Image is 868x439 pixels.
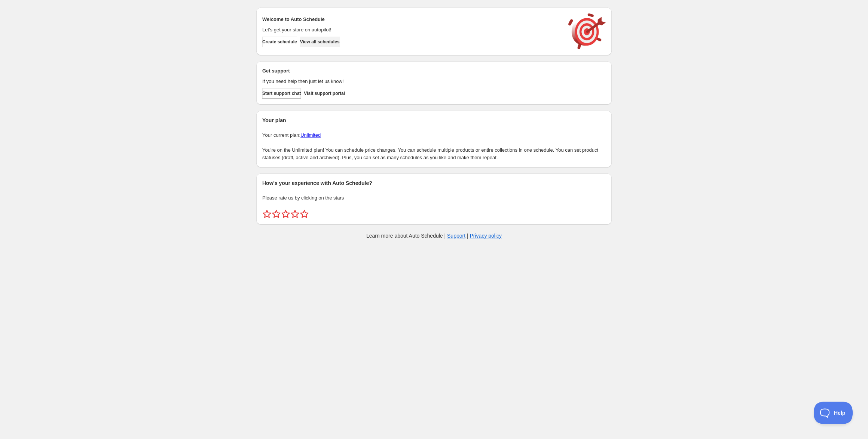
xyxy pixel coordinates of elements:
span: Visit support portal [304,90,345,96]
a: Unlimited [300,132,321,138]
span: View all schedules [300,39,340,45]
span: Start support chat [262,90,301,96]
a: Start support chat [262,88,301,99]
h2: Your plan [262,117,606,124]
h2: Get support [262,67,561,75]
button: View all schedules [300,37,340,47]
a: Visit support portal [304,88,345,99]
p: You're on the Unlimited plan! You can schedule price changes. You can schedule multiple products ... [262,146,606,161]
p: Your current plan: [262,132,606,139]
h2: How's your experience with Auto Schedule? [262,179,606,187]
p: Learn more about Auto Schedule | | [366,232,502,239]
p: Let's get your store on autopilot! [262,26,561,34]
iframe: Toggle Customer Support [814,402,853,424]
h2: Welcome to Auto Schedule [262,16,561,23]
span: Create schedule [262,39,297,45]
p: If you need help then just let us know! [262,78,561,85]
a: Privacy policy [470,233,502,239]
a: Support [447,233,465,239]
button: Create schedule [262,37,297,47]
p: Please rate us by clicking on the stars [262,194,606,202]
